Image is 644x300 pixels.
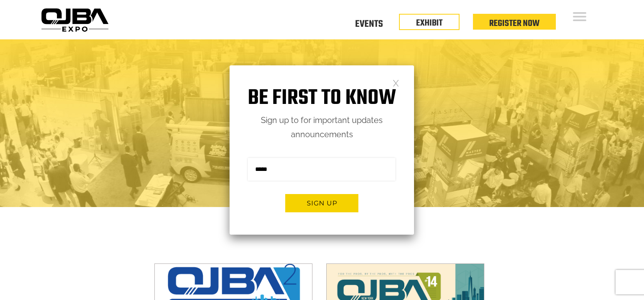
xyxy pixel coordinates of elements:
[285,194,358,212] button: Sign up
[44,142,601,155] h2: Take your success up to the next level
[230,113,414,142] p: Sign up to for important updates announcements
[230,86,414,111] h1: Be first to know
[392,79,399,86] a: Close
[416,16,442,30] a: EXHIBIT
[489,17,540,30] a: Register Now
